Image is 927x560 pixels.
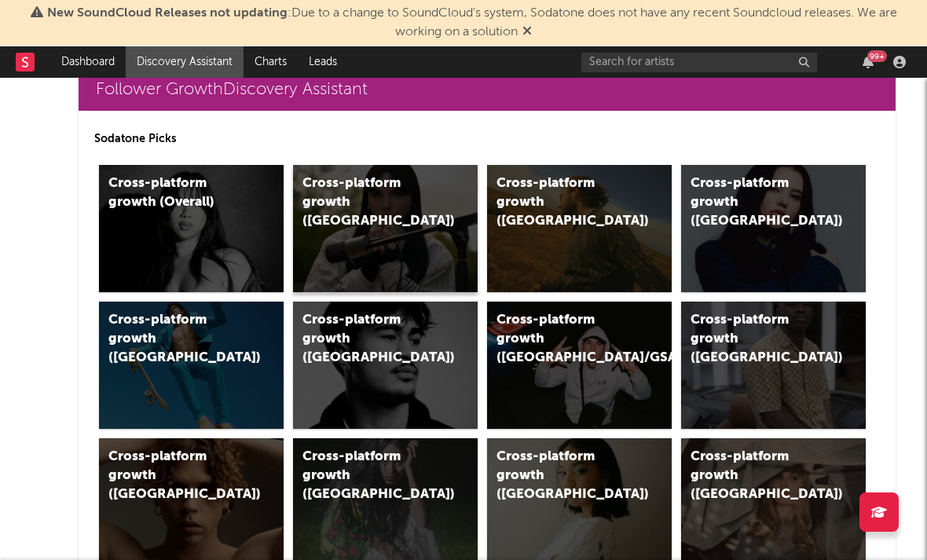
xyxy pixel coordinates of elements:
span: Dismiss [522,26,532,38]
div: Cross-platform growth ([GEOGRAPHIC_DATA]) [496,174,629,231]
div: Cross-platform growth ([GEOGRAPHIC_DATA]) [108,448,241,504]
span: : Due to a change to SoundCloud's system, Sodatone does not have any recent Soundcloud releases. ... [47,7,897,38]
div: 99 + [867,50,887,62]
input: Search for artists [581,53,817,72]
div: Cross-platform growth ([GEOGRAPHIC_DATA]/GSA) [496,311,629,368]
div: Cross-platform growth ([GEOGRAPHIC_DATA]) [302,448,435,504]
p: Sodatone Picks [94,130,880,148]
a: Dashboard [50,46,126,78]
a: Cross-platform growth ([GEOGRAPHIC_DATA]) [293,165,478,292]
a: Charts [244,46,298,78]
a: Cross-platform growth ([GEOGRAPHIC_DATA]) [293,302,478,429]
div: Cross-platform growth ([GEOGRAPHIC_DATA]) [496,448,629,504]
a: Cross-platform growth ([GEOGRAPHIC_DATA]) [99,302,284,429]
div: Cross-platform growth ([GEOGRAPHIC_DATA]) [691,311,823,368]
button: 99+ [863,56,874,68]
a: Cross-platform growth ([GEOGRAPHIC_DATA]) [681,165,866,292]
div: Cross-platform growth ([GEOGRAPHIC_DATA]) [691,448,823,504]
div: Cross-platform growth (Overall) [108,174,241,212]
a: Cross-platform growth ([GEOGRAPHIC_DATA]/GSA) [487,302,672,429]
div: Cross-platform growth ([GEOGRAPHIC_DATA]) [691,174,823,231]
a: Cross-platform growth (Overall) [99,165,284,292]
a: Follower GrowthDiscovery Assistant [79,68,896,111]
div: Cross-platform growth ([GEOGRAPHIC_DATA]) [108,311,241,368]
a: Leads [298,46,348,78]
div: Cross-platform growth ([GEOGRAPHIC_DATA]) [302,311,435,368]
span: New SoundCloud Releases not updating [47,7,288,20]
a: Discovery Assistant [126,46,244,78]
a: Cross-platform growth ([GEOGRAPHIC_DATA]) [681,302,866,429]
div: Cross-platform growth ([GEOGRAPHIC_DATA]) [302,174,435,231]
a: Cross-platform growth ([GEOGRAPHIC_DATA]) [487,165,672,292]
